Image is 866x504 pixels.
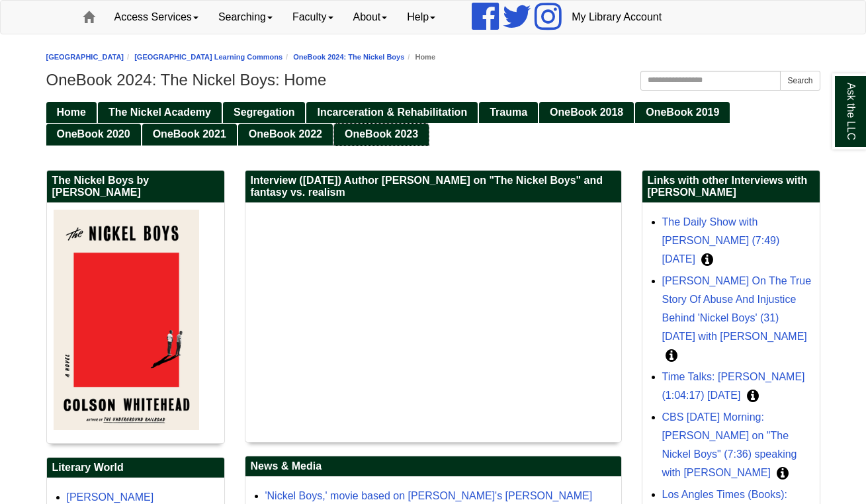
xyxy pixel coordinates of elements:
a: The Nickel Academy [98,102,222,124]
a: OneBook 2020 [46,124,141,146]
span: Segregation [234,106,294,118]
span: Incarceration & Rehabilitation [317,106,467,118]
a: Incarceration & Rehabilitation [306,102,478,124]
span: OneBook 2023 [345,128,418,140]
span: OneBook 2019 [646,106,719,118]
span: Trauma [490,106,527,118]
span: The Nickel Academy [108,106,211,118]
h2: News & Media [245,456,621,477]
a: [PERSON_NAME] On The True Story Of Abuse And Injustice Behind 'Nickel Boys' (31) [DATE] with [PER... [662,275,812,342]
a: About [343,1,398,34]
div: Guide Pages [46,101,820,146]
button: Search [780,71,820,91]
h2: Links with other Interviews with [PERSON_NAME] [642,171,820,203]
a: CBS [DATE] Morning: [PERSON_NAME] on "The Nickel Boys" (7:36) speaking with [PERSON_NAME] [662,411,797,478]
a: OneBook 2019 [635,102,730,124]
a: [GEOGRAPHIC_DATA] Learning Commons [134,53,282,61]
a: OneBook 2018 [539,102,634,124]
a: Help [397,1,445,34]
h2: Interview ([DATE]) Author [PERSON_NAME] on "The Nickel Boys" and fantasy vs. realism [245,171,621,203]
a: Segregation [223,102,305,124]
a: OneBook 2024: The Nickel Boys [293,53,404,61]
span: OneBook 2020 [57,128,130,140]
h1: OneBook 2024: The Nickel Boys: Home [46,71,820,89]
a: Home [46,102,97,124]
a: OneBook 2022 [238,124,333,146]
a: [GEOGRAPHIC_DATA] [46,53,124,61]
a: My Library Account [562,1,671,34]
h2: The Nickel Boys by [PERSON_NAME] [47,171,224,203]
a: Access Services [105,1,208,34]
nav: breadcrumb [46,51,820,63]
li: Home [404,51,435,63]
a: Time Talks: [PERSON_NAME] (1:04:17) [DATE] [662,371,805,401]
a: OneBook 2023 [334,124,429,146]
a: The Daily Show with [PERSON_NAME] (7:49) [DATE] [662,216,780,265]
a: Faculty [282,1,343,34]
span: OneBook 2018 [550,106,623,118]
h2: Literary World [47,458,224,478]
a: OneBook 2021 [142,124,237,146]
span: OneBook 2022 [249,128,322,140]
span: Home [57,106,86,118]
a: [PERSON_NAME] [67,491,154,503]
a: Searching [208,1,282,34]
span: OneBook 2021 [153,128,226,140]
a: Trauma [479,102,538,124]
